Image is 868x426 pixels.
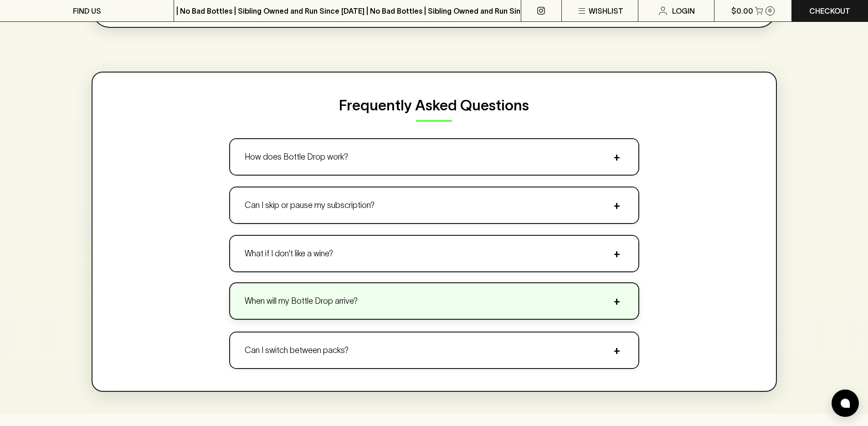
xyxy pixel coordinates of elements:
p: Can I skip or pause my subscription? [245,199,375,212]
p: Frequently Asked Questions [339,94,529,116]
p: FIND US [73,5,101,16]
button: Can I skip or pause my subscription?+ [230,187,638,223]
button: How does Bottle Drop work?+ [230,139,638,175]
p: What if I don't like a wine? [245,248,333,260]
p: Checkout [809,5,850,16]
button: What if I don't like a wine?+ [230,236,638,271]
p: Login [672,5,695,16]
span: + [610,343,624,357]
img: bubble-icon [841,399,850,408]
span: + [610,150,624,164]
p: How does Bottle Drop work? [245,151,348,163]
p: Wishlist [589,5,623,16]
span: + [610,198,624,212]
p: 0 [768,8,772,13]
p: Can I switch between packs? [245,344,349,357]
p: When will my Bottle Drop arrive? [245,295,358,307]
button: Can I switch between packs?+ [230,332,638,368]
button: When will my Bottle Drop arrive?+ [230,283,638,319]
span: + [610,294,624,308]
span: + [610,247,624,260]
p: $0.00 [731,5,753,16]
